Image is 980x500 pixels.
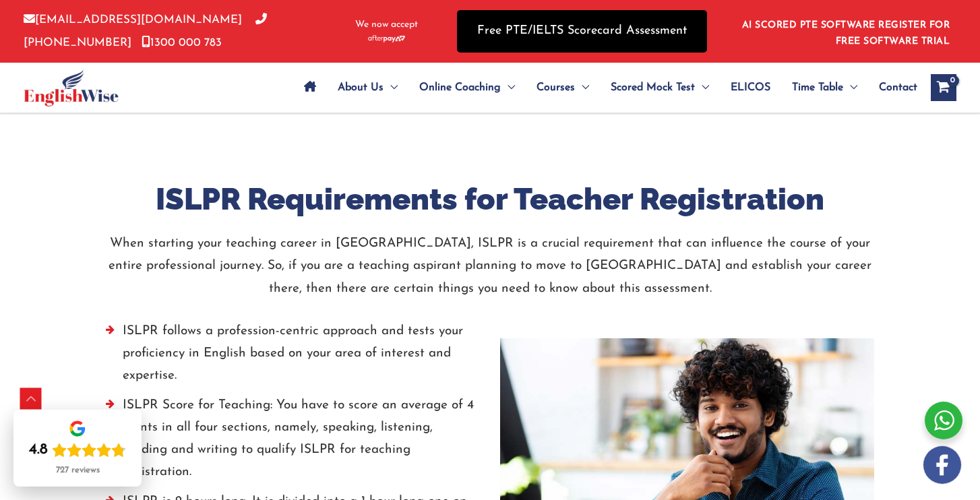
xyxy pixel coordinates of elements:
img: Afterpay-Logo [368,35,405,42]
div: 4.8 [29,441,48,460]
span: Menu Toggle [843,64,857,111]
span: Menu Toggle [695,64,709,111]
a: CoursesMenu Toggle [526,64,600,111]
span: Courses [537,64,575,111]
a: View Shopping Cart, empty [931,74,956,101]
span: Online Coaching [419,64,501,111]
div: Rating: 4.8 out of 5 [29,441,126,460]
span: Menu Toggle [501,64,515,111]
span: Scored Mock Test [611,64,695,111]
a: Free PTE/IELTS Scorecard Assessment [457,10,707,53]
span: Menu Toggle [575,64,589,111]
a: ELICOS [720,64,781,111]
p: When starting your teaching career in [GEOGRAPHIC_DATA], ISLPR is a crucial requirement that can ... [96,232,884,300]
h2: ISLPR Requirements for Teacher Registration [96,180,884,220]
span: Menu Toggle [384,64,398,111]
a: [EMAIL_ADDRESS][DOMAIN_NAME] [24,14,242,26]
li: ISLPR follows a profession-centric approach and tests your proficiency in English based on your a... [106,320,480,394]
img: white-facebook.png [923,446,961,484]
a: [PHONE_NUMBER] [24,14,267,48]
div: 727 reviews [56,465,100,476]
aside: Header Widget 1 [734,9,956,53]
span: Contact [879,64,917,111]
a: Scored Mock TestMenu Toggle [600,64,720,111]
li: ISLPR Score for Teaching: You have to score an average of 4 points in all four sections, namely, ... [106,394,480,491]
span: About Us [338,64,384,111]
span: ELICOS [731,64,770,111]
a: Contact [868,64,917,111]
a: AI SCORED PTE SOFTWARE REGISTER FOR FREE SOFTWARE TRIAL [742,20,950,46]
a: Time TableMenu Toggle [781,64,868,111]
a: About UsMenu Toggle [327,64,408,111]
a: Online CoachingMenu Toggle [408,64,526,111]
span: Time Table [792,64,843,111]
a: 1300 000 783 [142,37,222,49]
img: cropped-ew-logo [24,69,119,106]
span: We now accept [355,18,418,32]
nav: Site Navigation: Main Menu [293,64,917,111]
